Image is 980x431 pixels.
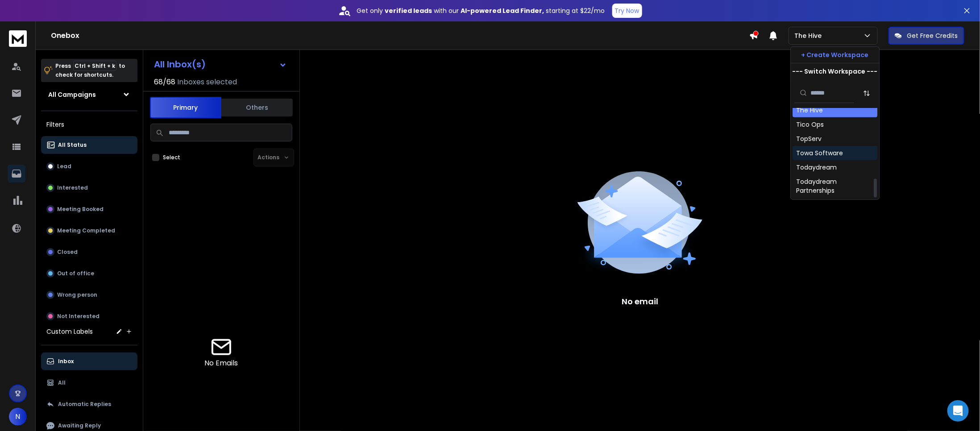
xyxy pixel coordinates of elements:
[41,136,137,154] button: All Status
[48,90,96,99] h1: All Campaigns
[41,374,137,392] button: All
[150,97,221,118] button: Primary
[57,206,104,213] p: Meeting Booked
[9,408,27,426] button: N
[41,157,137,175] button: Lead
[221,98,293,117] button: Others
[205,358,238,369] p: No Emails
[41,352,137,370] button: Inbox
[51,30,749,41] h1: Onebox
[58,358,74,365] p: Inbox
[796,106,823,115] div: The Hive
[58,401,111,408] p: Automatic Replies
[163,154,180,161] label: Select
[41,265,137,282] button: Out of office
[177,77,237,87] h3: Inboxes selected
[147,55,294,73] button: All Inbox(s)
[57,249,78,256] p: Closed
[57,184,88,191] p: Interested
[612,4,642,18] button: Try Now
[796,120,824,129] div: Tico Ops
[58,379,66,386] p: All
[41,179,137,197] button: Interested
[154,77,175,87] span: 68 / 68
[461,6,544,15] strong: AI-powered Lead Finder,
[889,27,964,45] button: Get Free Credits
[858,84,876,102] button: Sort by Sort A-Z
[55,62,125,79] p: Press to check for shortcuts.
[9,30,27,47] img: logo
[907,31,958,40] p: Get Free Credits
[622,295,658,308] p: No email
[57,313,100,320] p: Not Interested
[791,47,879,63] button: + Create Workspace
[57,227,115,234] p: Meeting Completed
[154,60,206,69] h1: All Inbox(s)
[57,270,94,277] p: Out of office
[801,50,869,59] p: + Create Workspace
[46,327,93,336] h3: Custom Labels
[947,400,969,422] div: Open Intercom Messenger
[41,395,137,413] button: Automatic Replies
[615,6,639,15] p: Try Now
[794,31,825,40] p: The Hive
[357,6,605,15] p: Get only with our starting at $22/mo
[793,67,878,76] p: --- Switch Workspace ---
[41,307,137,325] button: Not Interested
[41,243,137,261] button: Closed
[41,86,137,104] button: All Campaigns
[385,6,432,15] strong: verified leads
[796,163,837,172] div: Todaydream
[41,200,137,218] button: Meeting Booked
[796,177,874,195] div: Todaydream Partnerships
[41,222,137,240] button: Meeting Completed
[57,163,71,170] p: Lead
[41,286,137,304] button: Wrong person
[41,118,137,131] h3: Filters
[58,422,101,429] p: Awaiting Reply
[58,141,87,149] p: All Status
[796,149,843,157] div: Towa Software
[73,61,116,71] span: Ctrl + Shift + k
[57,291,97,298] p: Wrong person
[796,134,822,143] div: TopServ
